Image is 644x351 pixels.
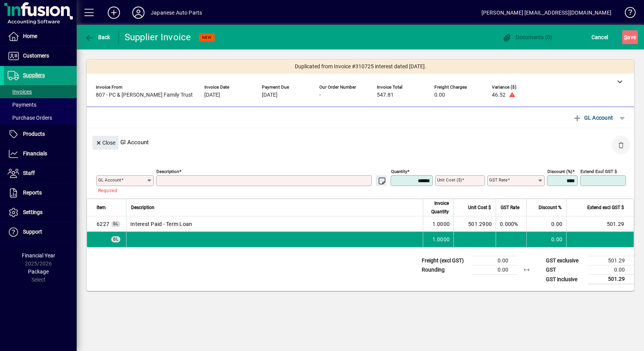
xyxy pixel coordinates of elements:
span: S [624,34,627,40]
span: Settings [23,209,43,215]
td: 0.00 [472,256,517,265]
span: Financials [23,150,47,157]
td: GST exclusive [542,256,588,265]
a: Settings [4,203,77,222]
mat-label: Quantity [391,169,407,174]
div: Gl Account [87,128,634,156]
span: Item [97,203,106,212]
button: Delete [612,136,630,154]
a: Products [4,125,77,144]
div: Japanese Auto Parts [151,7,202,19]
td: 0.00 [526,216,566,232]
td: GST inclusive [542,275,588,284]
a: Customers [4,46,77,66]
a: Purchase Orders [4,111,77,124]
span: Financial Year [22,252,55,259]
span: Staff [23,170,35,176]
mat-label: Extend excl GST $ [580,169,617,174]
a: Knowledge Base [619,2,634,26]
td: Interest Paid - Term Loan [126,216,423,232]
span: Back [85,34,110,40]
span: Customers [23,53,49,59]
span: Documents (0) [503,34,552,40]
td: Rounding [418,265,472,275]
span: Cancel [591,31,608,43]
td: 0.00 [588,265,634,275]
app-page-header-button: Delete [612,142,630,148]
td: 501.2900 [453,216,496,232]
td: 501.29 [566,216,634,232]
a: Invoices [4,85,77,98]
span: Reports [23,190,42,196]
span: Payments [8,102,36,108]
a: Staff [4,164,77,183]
td: 501.29 [588,256,634,265]
span: 807 - PC & [PERSON_NAME] Family Trust [96,92,193,98]
span: Unit Cost $ [468,203,491,212]
mat-label: GL Account [98,177,121,183]
span: Suppliers [23,72,45,78]
span: Invoices [8,89,32,95]
span: Discount % [539,203,562,212]
span: GL [113,222,118,226]
span: Purchase Orders [8,115,52,121]
div: Supplier Invoice [125,31,191,43]
span: [DATE] [204,92,220,98]
td: 1.0000 [423,232,453,247]
div: [PERSON_NAME] [EMAIL_ADDRESS][DOMAIN_NAME] [481,7,611,19]
span: Products [23,131,45,137]
span: - [319,92,321,98]
td: GST [542,265,588,275]
span: 547.81 [377,92,394,98]
button: Documents (0) [501,30,554,44]
button: Profile [126,6,151,20]
td: 0.000% [496,216,526,232]
span: [DATE] [262,92,278,98]
span: Extend excl GST $ [587,203,624,212]
mat-label: Unit Cost ($) [437,177,462,183]
mat-label: Discount (%) [547,169,572,174]
span: NEW [202,35,212,40]
span: Home [23,33,37,39]
span: Support [23,229,42,235]
span: Package [28,269,49,275]
mat-label: Description [156,169,179,174]
mat-label: GST rate [489,177,508,183]
span: 46.52 [492,92,506,98]
td: 1.0000 [423,216,453,232]
td: 0.00 [526,232,566,247]
span: Duplicated from Invoice #310725 interest dated [DATE]. [295,63,426,71]
span: Invoice Quantity [428,199,449,216]
button: Cancel [590,30,610,44]
button: Save [622,30,638,44]
button: Add [102,6,126,20]
a: Payments [4,98,77,111]
span: GL [113,237,118,241]
mat-error: Required [98,186,148,194]
td: 0.00 [472,265,517,275]
span: ave [624,31,636,43]
app-page-header-button: Close [90,139,120,146]
span: 0.00 [434,92,445,98]
a: Home [4,27,77,46]
span: GST Rate [501,203,519,212]
span: Close [95,137,115,149]
span: Description [131,203,154,212]
a: Reports [4,183,77,203]
button: Back [83,30,112,44]
a: Support [4,222,77,242]
button: Close [92,136,118,150]
a: Financials [4,144,77,163]
app-page-header-button: Back [77,30,119,44]
td: 501.29 [588,275,634,284]
span: Interest Paid - Term Loan [97,220,109,228]
td: Freight (excl GST) [418,256,472,265]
